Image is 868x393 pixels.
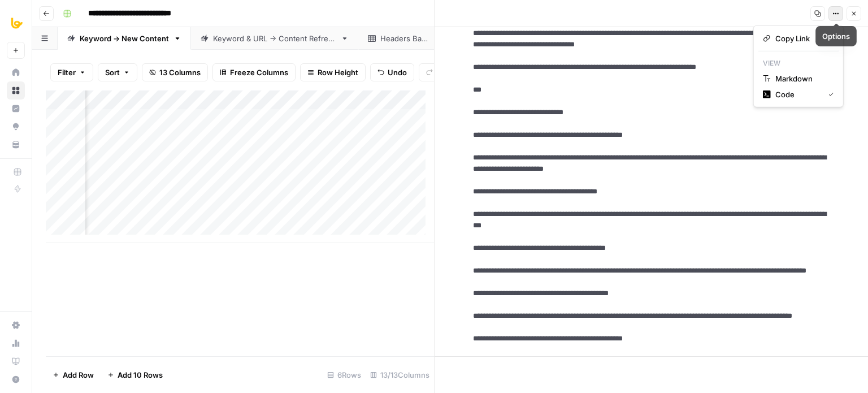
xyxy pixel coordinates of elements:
[80,33,169,44] div: Keyword -> New Content
[7,13,27,33] img: All About AI Logo
[318,67,358,78] span: Row Height
[118,369,163,381] span: Add 10 Rows
[775,89,819,100] span: Code
[63,369,94,381] span: Add Row
[7,334,25,352] a: Usage
[366,366,434,384] div: 13/13 Columns
[58,67,76,78] span: Filter
[775,73,830,84] span: Markdown
[7,9,25,37] button: Workspace: All About AI
[101,366,170,384] button: Add 10 Rows
[213,33,336,44] div: Keyword & URL -> Content Refresh
[7,81,25,100] a: Browse
[58,27,191,50] a: Keyword -> New Content
[212,63,296,81] button: Freeze Columns
[7,118,25,136] a: Opportunities
[7,370,25,388] button: Help + Support
[7,63,25,81] a: Home
[7,100,25,118] a: Insights
[380,33,429,44] div: Headers Bank
[46,366,101,384] button: Add Row
[230,67,288,78] span: Freeze Columns
[758,56,839,71] p: View
[7,352,25,370] a: Learning Hub
[7,316,25,334] a: Settings
[50,63,93,81] button: Filter
[388,67,407,78] span: Undo
[358,27,452,50] a: Headers Bank
[300,63,366,81] button: Row Height
[105,67,120,78] span: Sort
[370,63,414,81] button: Undo
[191,27,358,50] a: Keyword & URL -> Content Refresh
[7,136,25,154] a: Your Data
[142,63,208,81] button: 13 Columns
[159,67,201,78] span: 13 Columns
[775,33,830,44] span: Copy Link
[323,366,366,384] div: 6 Rows
[98,63,137,81] button: Sort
